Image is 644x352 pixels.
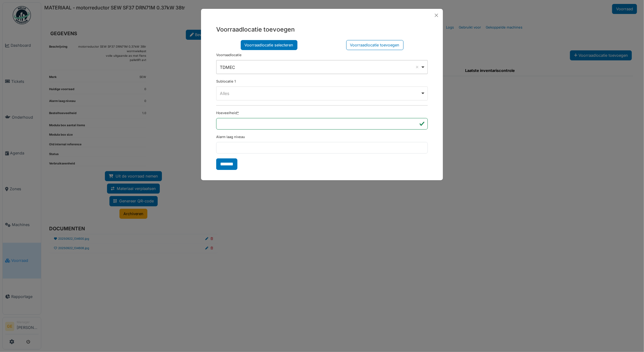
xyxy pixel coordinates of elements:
[241,40,297,50] div: Voorraadlocatie selecteren
[237,111,239,115] abbr: Verplicht
[216,110,239,116] label: Hoeveelheid
[216,52,242,58] label: Voorraadlocatie
[414,64,420,70] button: Remove item: '3757'
[220,64,421,70] div: TDMEC
[216,79,236,84] label: Sublocatie 1
[216,134,245,140] label: Alarm laag niveau
[220,90,421,96] div: Alles
[346,40,404,50] div: Voorraadlocatie toevoegen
